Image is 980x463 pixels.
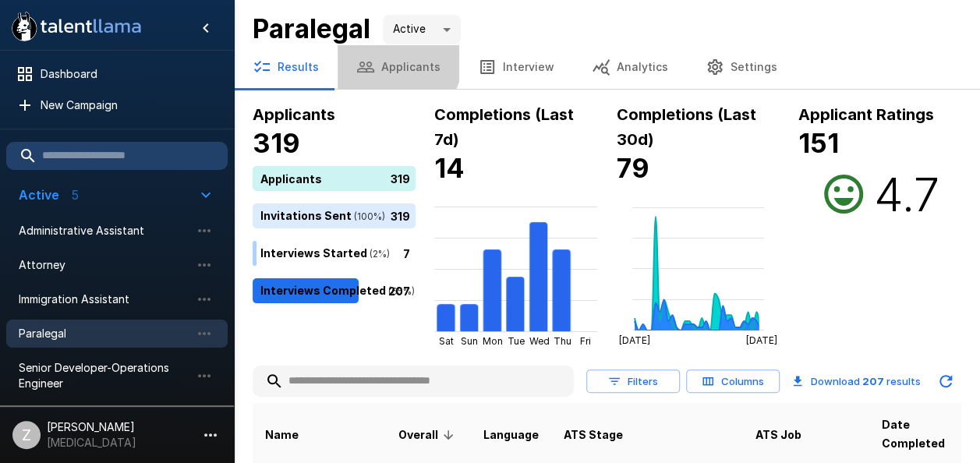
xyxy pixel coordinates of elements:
button: Updated Today - 10:41 AM [930,366,961,397]
button: Settings [687,45,796,89]
button: Download 207 results [786,366,927,397]
b: Applicant Ratings [798,105,934,124]
b: Completions (Last 30d) [617,105,756,149]
span: Date Completed [882,415,949,453]
b: Applicants [253,105,335,124]
span: Name [265,426,299,444]
tspan: Tue [508,335,525,347]
button: Results [234,45,338,89]
p: 7 [403,245,410,261]
p: 319 [391,170,410,186]
span: ATS Job [755,426,801,444]
h2: 4.7 [873,166,939,222]
b: 79 [617,152,649,184]
tspan: Sun [461,335,478,347]
button: Filters [586,369,680,394]
p: 207 [388,282,410,299]
b: 14 [434,152,465,184]
tspan: Fri [580,335,591,347]
b: 207 [862,375,884,387]
p: 319 [391,207,410,224]
span: ATS Stage [564,426,623,444]
b: Paralegal [253,12,370,44]
tspan: [DATE] [618,334,649,346]
tspan: Sat [439,335,454,347]
tspan: Mon [483,335,503,347]
button: Analytics [573,45,687,89]
tspan: [DATE] [746,334,777,346]
tspan: Wed [529,335,550,347]
div: Active [383,15,461,44]
b: Completions (Last 7d) [434,105,574,149]
span: Language [483,426,539,444]
button: Applicants [338,45,459,89]
span: Overall [398,426,458,444]
tspan: Thu [554,335,571,347]
button: Columns [686,369,780,394]
button: Interview [459,45,573,89]
b: 319 [253,127,300,159]
b: 151 [798,127,839,159]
